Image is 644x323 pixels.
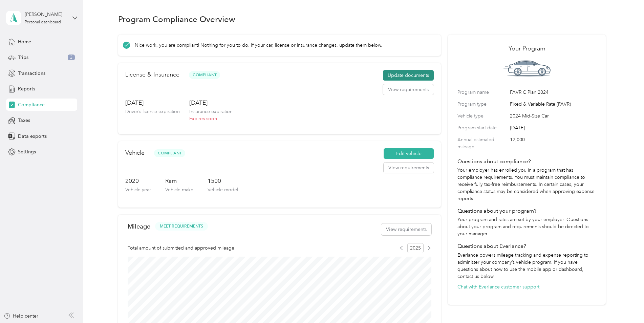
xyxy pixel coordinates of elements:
[118,16,235,23] h1: Program Compliance Overview
[510,101,596,108] span: Fixed & Variable Rate (FAVR)
[18,85,35,92] span: Reports
[457,124,508,131] label: Program start date
[128,244,234,252] span: Total amount of submitted and approved mileage
[457,157,596,166] h4: Questions about compliance?
[25,20,61,24] div: Personal dashboard
[384,148,434,159] button: Edit vehicle
[457,136,508,150] label: Annual estimated mileage
[18,70,45,77] span: Transactions
[165,186,193,193] p: Vehicle make
[606,285,644,323] iframe: Everlance-gr Chat Button Frame
[25,11,67,18] div: [PERSON_NAME]
[165,177,193,185] h3: Ram
[18,54,28,61] span: Trips
[510,89,596,96] span: FAVR C Plan 2024
[384,163,434,173] button: View requirements
[407,243,424,253] span: 2025
[18,133,47,140] span: Data exports
[457,216,596,237] p: Your program and rates are set by your employer. Questions about your program and requirements sh...
[160,223,203,230] span: MEET REQUIREMENTS
[125,186,151,193] p: Vehicle year
[154,149,185,157] span: Compliant
[189,115,233,122] p: Expires soon
[135,42,382,49] p: Nice work, you are compliant! Nothing for you to do. If your car, license or insurance changes, u...
[189,71,220,79] span: Compliant
[18,101,45,108] span: Compliance
[510,112,596,120] span: 2024 Mid-Size Car
[155,222,208,231] button: MEET REQUIREMENTS
[510,136,596,150] span: 12,000
[125,148,145,157] h2: Vehicle
[208,186,238,193] p: Vehicle model
[457,283,539,290] button: Chat with Everlance customer support
[383,70,434,81] button: Update documents
[125,108,180,115] p: Driver’s license expiration
[208,177,238,185] h3: 1500
[18,117,30,124] span: Taxes
[457,207,596,215] h4: Questions about your program?
[18,148,36,155] span: Settings
[457,242,596,250] h4: Questions about Everlance?
[457,252,596,280] p: Everlance powers mileage tracking and expense reporting to administer your company’s vehicle prog...
[18,38,31,45] span: Home
[125,177,151,185] h3: 2020
[125,70,179,79] h2: License & Insurance
[128,223,150,230] h2: Mileage
[457,167,596,202] p: Your employer has enrolled you in a program that has compliance requirements. You must maintain c...
[125,99,180,107] h3: [DATE]
[189,99,233,107] h3: [DATE]
[457,89,508,96] label: Program name
[383,84,434,95] button: View requirements
[457,101,508,108] label: Program type
[457,44,596,53] h2: Your Program
[510,124,596,131] span: [DATE]
[189,108,233,115] p: Insurance expiration
[381,223,431,235] button: View requirements
[4,313,38,320] button: Help center
[68,55,75,61] span: 2
[457,112,508,120] label: Vehicle type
